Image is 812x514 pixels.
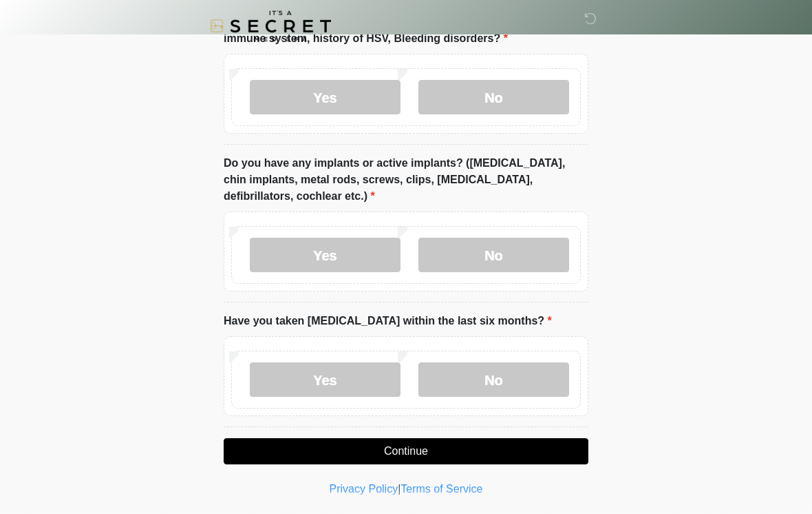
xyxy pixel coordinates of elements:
[224,438,588,464] button: Continue
[418,362,569,397] label: No
[330,483,398,495] a: Privacy Policy
[418,80,569,114] label: No
[210,10,331,41] img: It's A Secret Med Spa Logo
[250,80,400,114] label: Yes
[250,362,400,397] label: Yes
[398,483,400,495] a: |
[224,313,552,329] label: Have you taken [MEDICAL_DATA] within the last six months?
[418,238,569,272] label: No
[400,483,482,495] a: Terms of Service
[224,155,588,205] label: Do you have any implants or active implants? ([MEDICAL_DATA], chin implants, metal rods, screws, ...
[250,238,400,272] label: Yes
